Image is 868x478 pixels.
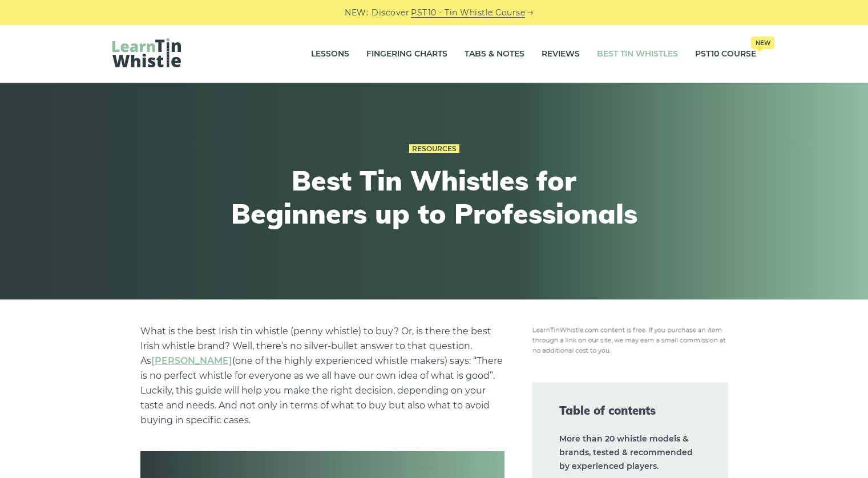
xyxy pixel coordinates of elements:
[695,40,756,68] a: PST10 CourseNew
[224,164,644,230] h1: Best Tin Whistles for Beginners up to Professionals
[597,40,678,68] a: Best Tin Whistles
[542,40,580,68] a: Reviews
[409,144,459,153] a: Resources
[465,40,524,68] a: Tabs & Notes
[366,40,447,68] a: Fingering Charts
[151,355,232,366] a: undefined (opens in a new tab)
[311,40,349,68] a: Lessons
[559,434,693,471] strong: More than 20 whistle models & brands, tested & recommended by experienced players.
[112,38,181,67] img: LearnTinWhistle.com
[751,37,774,49] span: New
[532,324,728,355] img: disclosure
[140,324,504,428] p: What is the best Irish tin whistle (penny whistle) to buy? Or, is there the best Irish whistle br...
[559,403,701,419] span: Table of contents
